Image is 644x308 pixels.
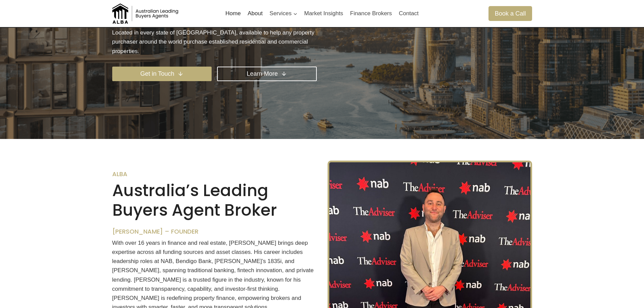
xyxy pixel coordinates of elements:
[112,3,180,24] img: Australian Leading Buyers Agents
[112,28,317,56] p: Located in every state of [GEOGRAPHIC_DATA], available to help any property purchaser around the ...
[222,5,244,22] a: Home
[112,170,317,178] h6: ALBA
[222,5,422,22] nav: Primary Navigation
[301,5,347,22] a: Market Insights
[347,5,395,22] a: Finance Brokers
[217,67,317,81] a: Learn More
[112,228,317,235] h6: [PERSON_NAME] – Founder
[395,5,422,22] a: Contact
[112,181,317,220] h2: Australia’s Leading Buyers Agent Broker
[488,6,532,21] a: Book a Call
[266,5,301,22] button: Child menu of Services
[112,67,212,81] a: Get in Touch
[247,69,278,79] span: Learn More
[140,69,174,79] span: Get in Touch
[244,5,266,22] a: About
